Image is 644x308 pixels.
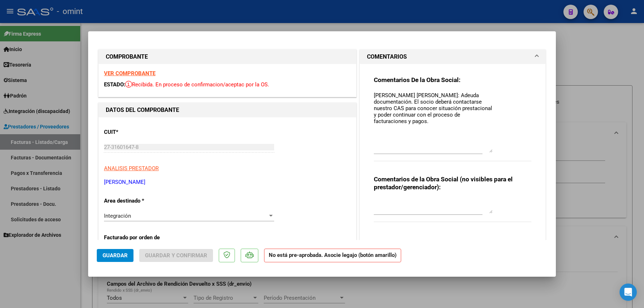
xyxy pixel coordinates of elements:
[103,252,128,259] span: Guardar
[104,234,178,242] p: Facturado por orden de
[360,50,545,64] mat-expansion-panel-header: COMENTARIOS
[97,249,133,262] button: Guardar
[360,64,545,241] div: COMENTARIOS
[125,81,269,88] span: Recibida. En proceso de confirmacion/aceptac por la OS.
[104,178,351,186] p: [PERSON_NAME]
[104,213,131,219] span: Integración
[620,284,637,301] div: Open Intercom Messenger
[374,176,513,191] strong: Comentarios de la Obra Social (no visibles para el prestador/gerenciador):
[139,249,213,262] button: Guardar y Confirmar
[104,128,178,136] p: CUIT
[374,76,461,83] strong: Comentarios De la Obra Social:
[104,197,178,205] p: Area destinado *
[106,53,148,60] strong: COMPROBANTE
[367,53,407,61] h1: COMENTARIOS
[145,252,207,259] span: Guardar y Confirmar
[106,107,179,113] strong: DATOS DEL COMPROBANTE
[104,81,125,88] span: ESTADO:
[104,70,155,77] a: VER COMPROBANTE
[264,249,401,263] strong: No está pre-aprobada. Asocie legajo (botón amarillo)
[104,165,159,172] span: ANALISIS PRESTADOR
